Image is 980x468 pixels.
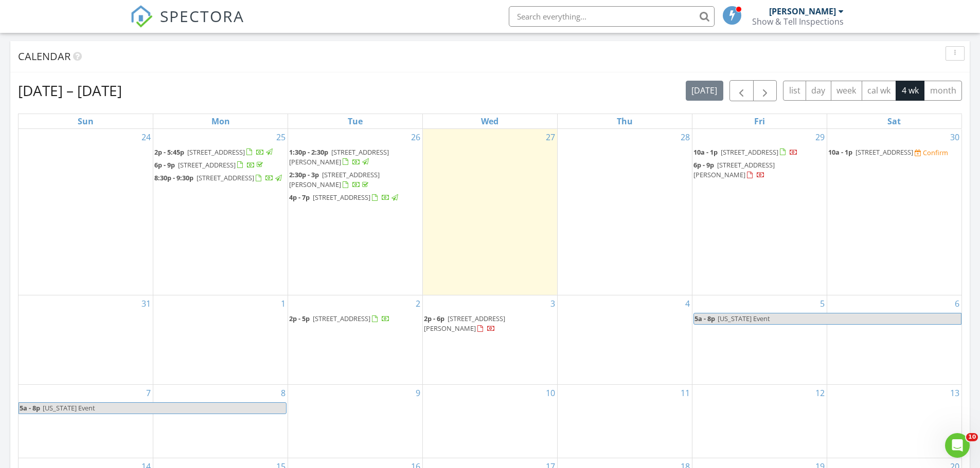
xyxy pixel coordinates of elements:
[818,295,827,312] a: Go to September 5, 2025
[896,81,924,101] button: 4 wk
[18,80,122,101] h2: [DATE] – [DATE]
[686,81,723,101] button: [DATE]
[289,146,421,169] a: 1:30p - 2:30p [STREET_ADDRESS][PERSON_NAME]
[827,385,961,458] td: Go to September 13, 2025
[197,173,254,182] span: [STREET_ADDRESS]
[154,146,287,159] a: 2p - 5:45p [STREET_ADDRESS]
[289,147,328,157] span: 1:30p - 2:30p
[813,385,827,401] a: Go to September 12, 2025
[828,147,915,157] a: 10a - 1p [STREET_ADDRESS]
[424,314,505,333] span: [STREET_ADDRESS][PERSON_NAME]
[424,314,505,333] a: 2p - 6p [STREET_ADDRESS][PERSON_NAME]
[76,114,96,128] a: Sunday
[288,385,423,458] td: Go to September 9, 2025
[692,385,827,458] td: Go to September 12, 2025
[827,295,961,384] td: Go to September 6, 2025
[693,146,826,159] a: 10a - 1p [STREET_ADDRESS]
[153,295,288,384] td: Go to September 1, 2025
[139,129,153,145] a: Go to August 24, 2025
[19,403,41,414] span: 5a - 8p
[289,169,421,191] a: 2:30p - 3p [STREET_ADDRESS][PERSON_NAME]
[856,147,913,157] span: [STREET_ADDRESS]
[409,129,422,145] a: Go to August 26, 2025
[693,160,714,170] span: 6p - 9p
[692,129,827,295] td: Go to August 29, 2025
[769,6,836,16] div: [PERSON_NAME]
[160,5,244,27] span: SPECTORA
[288,129,423,295] td: Go to August 26, 2025
[828,147,852,157] span: 10a - 1p
[679,129,692,145] a: Go to August 28, 2025
[862,81,897,101] button: cal wk
[209,114,232,128] a: Monday
[414,295,422,312] a: Go to September 2, 2025
[693,147,798,157] a: 10a - 1p [STREET_ADDRESS]
[289,170,319,179] span: 2:30p - 3p
[693,160,775,179] span: [STREET_ADDRESS][PERSON_NAME]
[289,170,380,189] a: 2:30p - 3p [STREET_ADDRESS][PERSON_NAME]
[187,147,245,157] span: [STREET_ADDRESS]
[130,5,153,28] img: The Best Home Inspection Software - Spectora
[683,295,692,312] a: Go to September 4, 2025
[424,313,556,335] a: 2p - 6p [STREET_ADDRESS][PERSON_NAME]
[154,147,184,157] span: 2p - 5:45p
[679,385,692,401] a: Go to September 11, 2025
[948,129,961,145] a: Go to August 30, 2025
[313,314,370,323] span: [STREET_ADDRESS]
[923,148,948,157] div: Confirm
[783,81,806,101] button: list
[19,295,153,384] td: Go to August 31, 2025
[289,313,421,325] a: 2p - 5p [STREET_ADDRESS]
[966,433,978,441] span: 10
[423,385,558,458] td: Go to September 10, 2025
[154,173,283,182] a: 8:30p - 9:30p [STREET_ADDRESS]
[274,129,288,145] a: Go to August 25, 2025
[289,314,310,323] span: 2p - 5p
[721,147,778,157] span: [STREET_ADDRESS]
[615,114,635,128] a: Thursday
[139,295,153,312] a: Go to August 31, 2025
[693,159,826,181] a: 6p - 9p [STREET_ADDRESS][PERSON_NAME]
[752,16,844,27] div: Show & Tell Inspections
[924,81,962,101] button: month
[289,192,421,204] a: 4p - 7p [STREET_ADDRESS]
[718,314,770,323] span: [US_STATE] Event
[692,295,827,384] td: Go to September 5, 2025
[557,295,692,384] td: Go to September 4, 2025
[729,80,754,101] button: Previous
[288,295,423,384] td: Go to September 2, 2025
[19,385,153,458] td: Go to September 7, 2025
[424,314,444,323] span: 2p - 6p
[693,147,718,157] span: 10a - 1p
[154,160,175,170] span: 6p - 9p
[544,129,557,145] a: Go to August 27, 2025
[153,385,288,458] td: Go to September 8, 2025
[289,170,380,189] span: [STREET_ADDRESS][PERSON_NAME]
[693,160,775,179] a: 6p - 9p [STREET_ADDRESS][PERSON_NAME]
[828,146,960,159] a: 10a - 1p [STREET_ADDRESS] Confirm
[144,385,153,401] a: Go to September 7, 2025
[953,295,961,312] a: Go to September 6, 2025
[915,148,948,158] a: Confirm
[313,193,370,202] span: [STREET_ADDRESS]
[885,114,903,128] a: Saturday
[423,129,558,295] td: Go to August 27, 2025
[479,114,501,128] a: Wednesday
[130,14,244,35] a: SPECTORA
[279,295,288,312] a: Go to September 1, 2025
[548,295,557,312] a: Go to September 3, 2025
[753,80,777,101] button: Next
[279,385,288,401] a: Go to September 8, 2025
[154,173,193,182] span: 8:30p - 9:30p
[557,385,692,458] td: Go to September 11, 2025
[19,129,153,295] td: Go to August 24, 2025
[544,385,557,401] a: Go to September 10, 2025
[289,193,400,202] a: 4p - 7p [STREET_ADDRESS]
[414,385,422,401] a: Go to September 9, 2025
[289,147,389,166] a: 1:30p - 2:30p [STREET_ADDRESS][PERSON_NAME]
[752,114,767,128] a: Friday
[557,129,692,295] td: Go to August 28, 2025
[806,81,831,101] button: day
[18,49,70,63] span: Calendar
[154,147,274,157] a: 2p - 5:45p [STREET_ADDRESS]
